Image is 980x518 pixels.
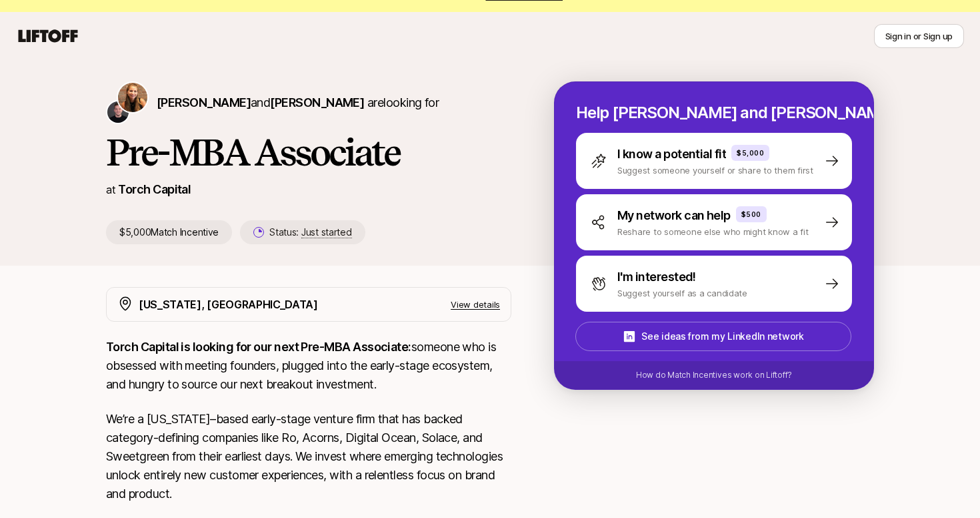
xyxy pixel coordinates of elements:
p: at [106,181,115,198]
p: I know a potential fit [617,145,726,164]
img: Christopher Harper [107,101,129,123]
p: We’re a [US_STATE]–based early-stage venture firm that has backed category-defining companies lik... [106,410,511,503]
p: someone who is obsessed with meeting founders, plugged into the early-stage ecosystem, and hungry... [106,338,511,394]
img: Katie Reiner [118,83,147,112]
span: Just started [301,226,352,238]
p: $5,000 [737,148,764,158]
p: I'm interested! [617,268,696,286]
span: and [251,95,364,109]
h1: Pre-MBA Associate [106,132,511,172]
p: How do Match Incentives work on Liftoff? [636,369,792,381]
span: [PERSON_NAME] [157,95,251,109]
strong: Torch Capital is looking for our next Pre-MBA Associate: [106,340,411,354]
p: $5,000 Match Incentive [106,220,232,244]
p: [US_STATE], [GEOGRAPHIC_DATA] [139,296,318,313]
p: are looking for [157,93,439,112]
p: $500 [741,209,761,220]
p: My network can help [617,206,731,225]
p: See ideas from my LinkedIn network [641,328,803,344]
p: View details [451,298,500,311]
p: Status: [269,224,351,240]
button: Sign in or Sign up [874,24,964,48]
a: Torch Capital [118,182,191,196]
p: Suggest someone yourself or share to them first [617,164,813,177]
p: Reshare to someone else who might know a fit [617,225,809,238]
span: [PERSON_NAME] [270,95,364,109]
button: See ideas from my LinkedIn network [575,322,851,351]
p: Help [PERSON_NAME] and [PERSON_NAME] hire [576,103,852,122]
p: Suggest yourself as a candidate [617,286,747,300]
